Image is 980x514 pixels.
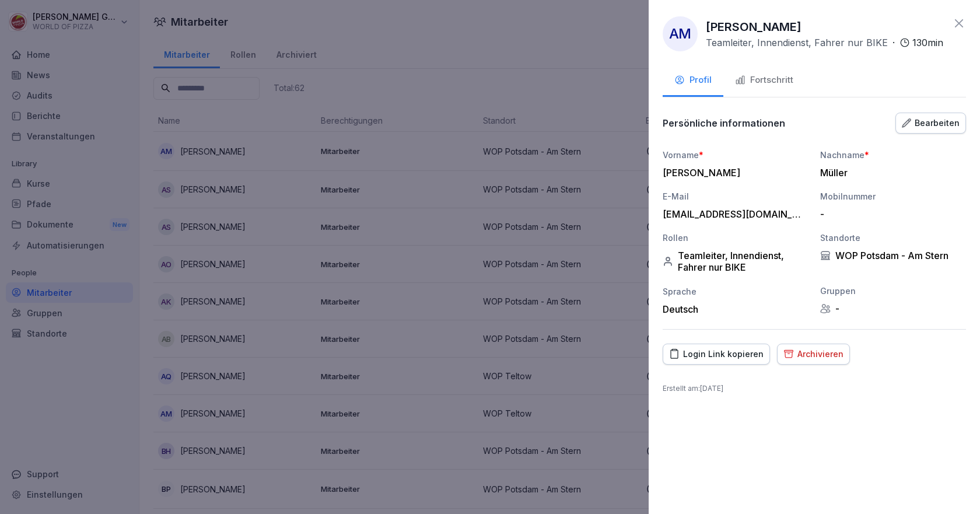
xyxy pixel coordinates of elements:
div: [PERSON_NAME] [663,167,803,179]
div: WOP Potsdam - Am Stern [820,250,966,261]
div: Login Link kopieren [669,348,764,361]
p: Erstellt am : [DATE] [663,383,966,394]
div: Teamleiter, Innendienst, Fahrer nur BIKE [663,250,808,273]
div: Müller [820,167,960,179]
div: Profil [674,74,712,87]
div: E-Mail [663,190,808,202]
p: [PERSON_NAME] [706,18,801,36]
div: Gruppen [820,285,966,297]
div: Deutsch [663,303,808,315]
button: Bearbeiten [895,113,966,134]
div: [EMAIL_ADDRESS][DOMAIN_NAME] [663,208,803,220]
div: Bearbeiten [902,117,960,130]
div: Mobilnummer [820,190,966,202]
div: Vorname [663,149,808,161]
div: - [820,208,960,220]
div: Sprache [663,285,808,298]
p: Teamleiter, Innendienst, Fahrer nur BIKE [706,36,888,50]
button: Profil [663,65,723,97]
button: Login Link kopieren [663,344,770,365]
div: Nachname [820,149,966,161]
button: Fortschritt [723,65,805,97]
div: - [820,303,966,314]
button: Archivieren [777,344,850,365]
p: 130 min [912,36,943,50]
div: Archivieren [783,348,843,361]
div: AM [663,16,698,51]
div: Standorte [820,232,966,244]
div: Fortschritt [735,74,793,87]
p: Persönliche informationen [663,117,785,129]
div: Rollen [663,232,808,244]
div: · [706,36,943,50]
